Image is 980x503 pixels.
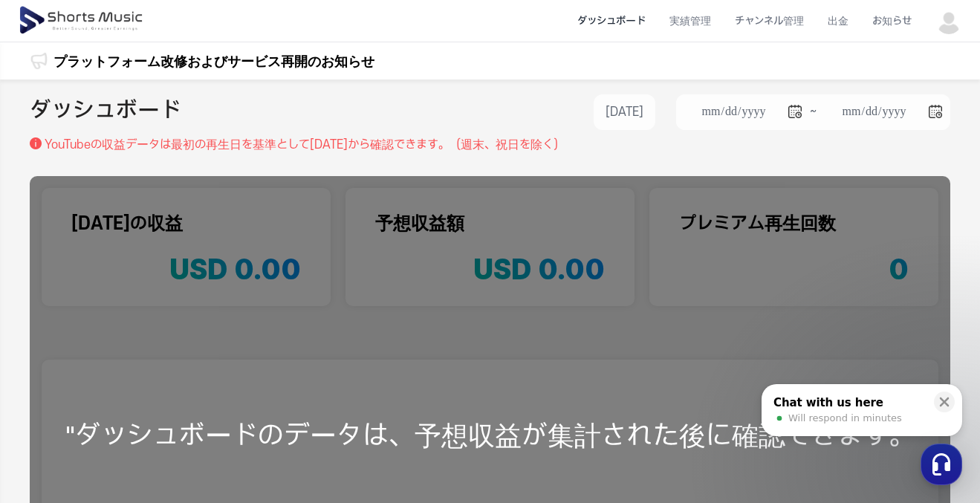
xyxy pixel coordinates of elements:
a: ダッシュボード [565,1,658,41]
a: チャンネル管理 [723,1,816,41]
img: 사용자 이미지 [935,7,962,34]
a: プラットフォーム改修およびサービス再開のお知らせ [53,51,374,71]
p: YouTubeの収益データは最初の再生日を基準とし て[DATE]から確認できます。（週末、祝日を除く） [45,136,565,154]
img: 알림 아이콘 [30,52,48,70]
li: ~ [676,94,950,130]
a: 出金 [816,1,860,41]
h2: ダッシュボード [30,94,181,130]
img: 설명 아이콘 [30,137,42,149]
a: 実績管理 [658,1,723,41]
button: [DATE] [594,94,655,130]
a: お知らせ [860,1,924,41]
